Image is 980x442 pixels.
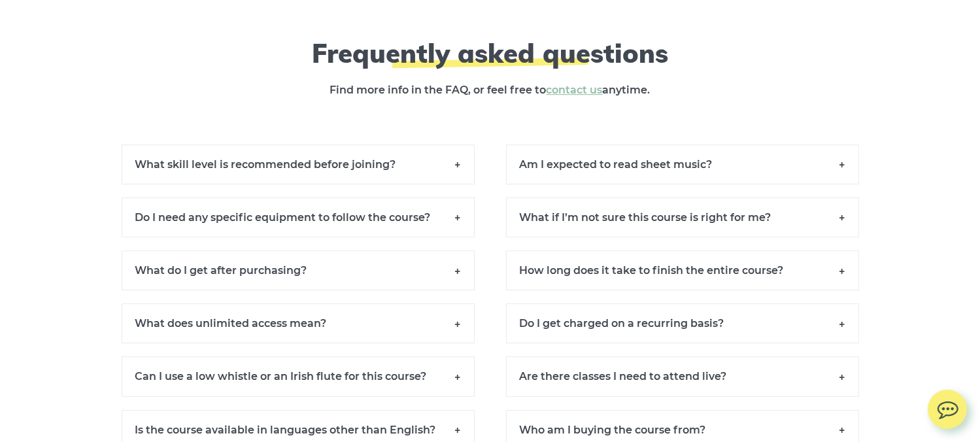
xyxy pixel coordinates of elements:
a: contact us [547,84,603,96]
h6: Do I need any specific equipment to follow the course? [122,197,475,237]
h6: Do I get charged on a recurring basis? [506,303,859,343]
h6: Can I use a low whistle or an Irish flute for this course? [122,356,475,396]
h6: How long does it take to finish the entire course? [506,250,859,290]
h6: Am I expected to read sheet music? [506,144,859,184]
h6: What do I get after purchasing? [122,250,475,290]
h6: Are there classes I need to attend live? [506,356,859,396]
h6: What if I’m not sure this course is right for me? [506,197,859,237]
h6: What skill level is recommended before joining? [122,144,475,184]
strong: Find more info in the FAQ, or feel free to anytime. [330,84,651,96]
h6: What does unlimited access mean? [122,303,475,343]
img: chat.svg [928,390,967,423]
h2: Frequently asked questions [252,37,729,69]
